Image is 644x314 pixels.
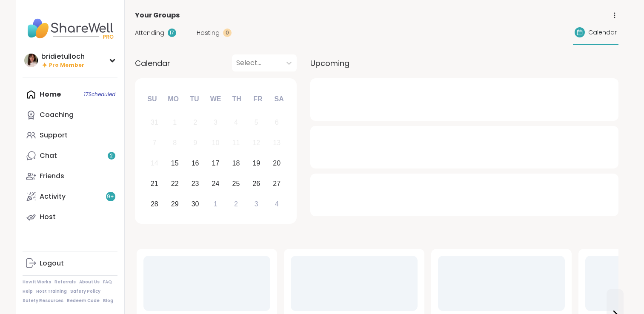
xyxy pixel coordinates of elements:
[192,157,199,169] div: 16
[23,146,117,166] a: Chat2
[232,157,240,169] div: 18
[268,154,286,173] div: Choose Saturday, September 20th, 2025
[40,151,57,160] div: Chat
[186,195,204,213] div: Choose Tuesday, September 30th, 2025
[275,117,279,128] div: 6
[206,114,225,132] div: Not available Wednesday, September 3rd, 2025
[146,154,164,173] div: Not available Sunday, September 14th, 2025
[23,105,117,125] a: Coaching
[144,112,287,214] div: month 2025-09
[166,134,184,152] div: Not available Monday, September 8th, 2025
[79,279,100,285] a: About Us
[214,117,218,128] div: 3
[227,134,245,152] div: Not available Thursday, September 11th, 2025
[223,29,232,37] div: 0
[40,131,68,140] div: Support
[103,298,113,304] a: Blog
[268,174,286,193] div: Choose Saturday, September 27th, 2025
[273,157,280,169] div: 20
[206,90,225,108] div: We
[23,14,117,43] img: ShareWell Nav Logo
[103,279,112,285] a: FAQ
[249,90,267,108] div: Fr
[206,134,225,152] div: Not available Wednesday, September 10th, 2025
[255,117,258,128] div: 5
[234,117,238,128] div: 4
[23,166,117,186] a: Friends
[212,137,220,148] div: 10
[275,198,279,210] div: 4
[206,195,225,213] div: Choose Wednesday, October 1st, 2025
[247,154,266,173] div: Choose Friday, September 19th, 2025
[23,207,117,227] a: Host
[49,62,84,69] span: Pro Member
[247,174,266,193] div: Choose Friday, September 26th, 2025
[110,152,113,160] span: 2
[227,114,245,132] div: Not available Thursday, September 4th, 2025
[186,174,204,193] div: Choose Tuesday, September 23rd, 2025
[23,279,51,285] a: How It Works
[186,114,204,132] div: Not available Tuesday, September 2nd, 2025
[171,198,179,210] div: 29
[192,198,199,210] div: 30
[107,193,114,200] span: 9 +
[255,198,258,210] div: 3
[171,178,179,189] div: 22
[252,178,260,189] div: 26
[206,174,225,193] div: Choose Wednesday, September 24th, 2025
[146,174,164,193] div: Choose Sunday, September 21st, 2025
[166,195,184,213] div: Choose Monday, September 29th, 2025
[269,90,288,108] div: Sa
[193,137,197,148] div: 9
[168,29,176,37] div: 17
[135,29,164,37] span: Attending
[268,114,286,132] div: Not available Saturday, September 6th, 2025
[24,54,38,67] img: bridietulloch
[151,117,158,128] div: 31
[41,52,85,61] div: bridietulloch
[135,57,170,69] span: Calendar
[151,157,158,169] div: 14
[192,178,199,189] div: 23
[143,90,161,108] div: Su
[164,90,183,108] div: Mo
[54,279,76,285] a: Referrals
[166,174,184,193] div: Choose Monday, September 22nd, 2025
[36,288,67,294] a: Host Training
[247,134,266,152] div: Not available Friday, September 12th, 2025
[268,134,286,152] div: Not available Saturday, September 13th, 2025
[151,178,158,189] div: 21
[268,195,286,213] div: Choose Saturday, October 4th, 2025
[146,114,164,132] div: Not available Sunday, August 31st, 2025
[227,174,245,193] div: Choose Thursday, September 25th, 2025
[214,198,218,210] div: 1
[234,198,238,210] div: 2
[70,288,100,294] a: Safety Policy
[152,137,156,148] div: 7
[23,253,117,274] a: Logout
[247,195,266,213] div: Choose Friday, October 3rd, 2025
[227,195,245,213] div: Choose Thursday, October 2nd, 2025
[212,157,220,169] div: 17
[197,29,220,37] span: Hosting
[252,157,260,169] div: 19
[227,154,245,173] div: Choose Thursday, September 18th, 2025
[40,192,66,201] div: Activity
[23,186,117,207] a: Activity9+
[186,154,204,173] div: Choose Tuesday, September 16th, 2025
[273,137,280,148] div: 13
[23,298,63,304] a: Safety Resources
[227,90,246,108] div: Th
[146,134,164,152] div: Not available Sunday, September 7th, 2025
[67,298,100,304] a: Redeem Code
[588,28,617,37] span: Calendar
[173,117,177,128] div: 1
[206,154,225,173] div: Choose Wednesday, September 17th, 2025
[135,10,180,20] span: Your Groups
[40,212,56,222] div: Host
[166,114,184,132] div: Not available Monday, September 1st, 2025
[40,171,64,181] div: Friends
[146,195,164,213] div: Choose Sunday, September 28th, 2025
[273,178,280,189] div: 27
[185,90,204,108] div: Tu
